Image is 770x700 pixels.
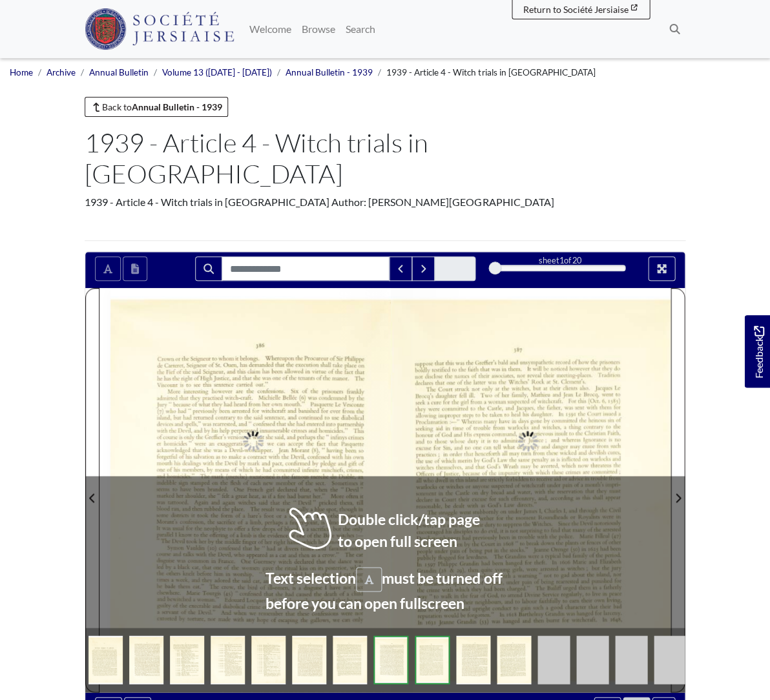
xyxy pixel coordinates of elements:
[85,8,234,50] img: Société Jersiaise
[389,256,412,281] button: Previous Match
[523,4,628,15] span: Return to Société Jersiaise
[162,67,272,77] a: Volume 13 ([DATE] - [DATE])
[292,635,326,684] img: 82cd839175d19c9d36d838dfe6c09a8b3a14eb784970b8dcd4cb8dfaa3a2fc15
[195,256,222,281] button: Search
[340,16,380,42] a: Search
[297,16,340,42] a: Browse
[744,315,770,387] a: Would you like to provide feedback?
[333,635,367,684] img: 82cd839175d19c9d36d838dfe6c09a8b3a14eb784970b8dcd4cb8dfaa3a2fc15
[85,5,234,53] a: Société Jersiaise logo
[286,67,373,77] a: Annual Bulletin - 1939
[170,635,204,684] img: 82cd839175d19c9d36d838dfe6c09a8b3a14eb784970b8dcd4cb8dfaa3a2fc15
[251,635,286,684] img: 82cd839175d19c9d36d838dfe6c09a8b3a14eb784970b8dcd4cb8dfaa3a2fc15
[576,635,609,684] img: tIeyhm6QgE5S90ydpKWlpaWlpaWlpaWlpaWlpaWlpaWlpaWlpaWlpaWlpaWlpaWlpaWlpaWl9bi15hIC+l3eCcAAAAAASUVOR...
[85,97,228,117] a: Back toAnnual Bulletin - 1939
[385,288,671,692] img: Witch trials in Jersey - page 1
[386,67,595,77] span: 1939 - Article 4 - Witch trials in [GEOGRAPHIC_DATA]
[654,635,686,684] img: tIeyhm6QgE5S90ydpKWlpaWlpaWlpaWlpaWlpaWlpaWlpaWlpaWlpaWlpaWlpaWlpaWlpaWl9bi15hIC+l3eCcAAAAAASUVOR...
[95,256,121,281] button: Toggle text selection (Alt+T)
[123,256,147,281] button: Open transcription window
[85,288,99,692] button: Previous Page
[495,254,625,267] div: sheet of 20
[671,288,685,692] button: Next Page
[85,194,685,210] div: 1939 - Article 4 - Witch trials in [GEOGRAPHIC_DATA] Author: [PERSON_NAME][GEOGRAPHIC_DATA]
[415,635,450,684] img: 82cd839175d19c9d36d838dfe6c09a8b3a14eb784970b8dcd4cb8dfaa3a2fc15
[132,101,222,112] strong: Annual Bulletin - 1939
[497,635,531,684] img: 82cd839175d19c9d36d838dfe6c09a8b3a14eb784970b8dcd4cb8dfaa3a2fc15
[456,635,490,684] img: 82cd839175d19c9d36d838dfe6c09a8b3a14eb784970b8dcd4cb8dfaa3a2fc15
[88,635,123,684] img: 82cd839175d19c9d36d838dfe6c09a8b3a14eb784970b8dcd4cb8dfaa3a2fc15
[373,635,408,684] img: 82cd839175d19c9d36d838dfe6c09a8b3a14eb784970b8dcd4cb8dfaa3a2fc15
[129,635,163,684] img: 82cd839175d19c9d36d838dfe6c09a8b3a14eb784970b8dcd4cb8dfaa3a2fc15
[10,67,33,77] a: Home
[211,635,245,684] img: 82cd839175d19c9d36d838dfe6c09a8b3a14eb784970b8dcd4cb8dfaa3a2fc15
[244,16,297,42] a: Welcome
[85,127,685,189] h1: 1939 - Article 4 - Witch trials in [GEOGRAPHIC_DATA]
[648,256,675,281] button: Full screen mode
[89,67,149,77] a: Annual Bulletin
[47,67,76,77] a: Archive
[751,325,766,378] span: Feedback
[559,255,564,265] span: 1
[411,256,435,281] button: Next Match
[615,635,647,684] img: tIeyhm6QgE5S90ydpKWlpaWlpaWlpaWlpaWlpaWlpaWlpaWlpaWlpaWlpaWlpaWlpaWlpaWl9bi15hIC+l3eCcAAAAAASUVOR...
[222,256,390,281] input: Search for
[537,635,570,684] img: tIeyhm6QgE5S90ydpKWlpaWlpaWlpaWlpaWlpaWlpaWlpaWlpaWlpaWlpaWlpaWlpaWlpaWl9bi15hIC+l3eCcAAAAAASUVOR...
